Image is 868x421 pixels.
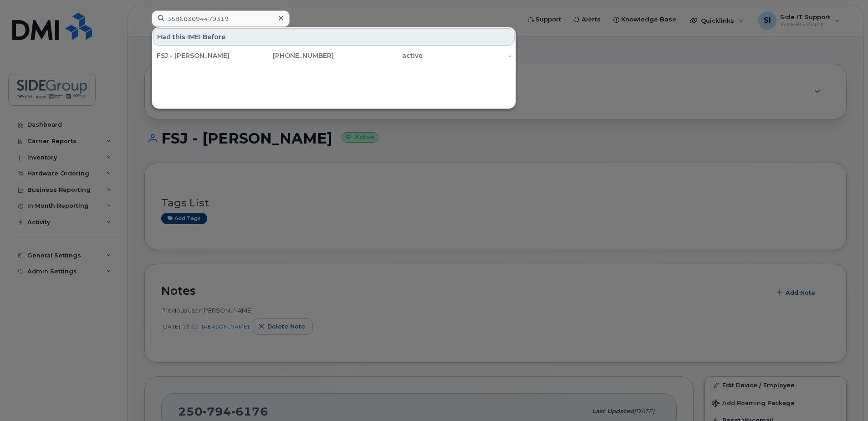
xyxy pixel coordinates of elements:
a: FSJ - [PERSON_NAME][PHONE_NUMBER]active- [153,47,515,64]
div: active [334,51,423,60]
div: - [423,51,511,60]
div: [PHONE_NUMBER] [245,51,334,60]
div: Had this IMEI Before [153,28,515,46]
div: FSJ - [PERSON_NAME] [157,51,245,60]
